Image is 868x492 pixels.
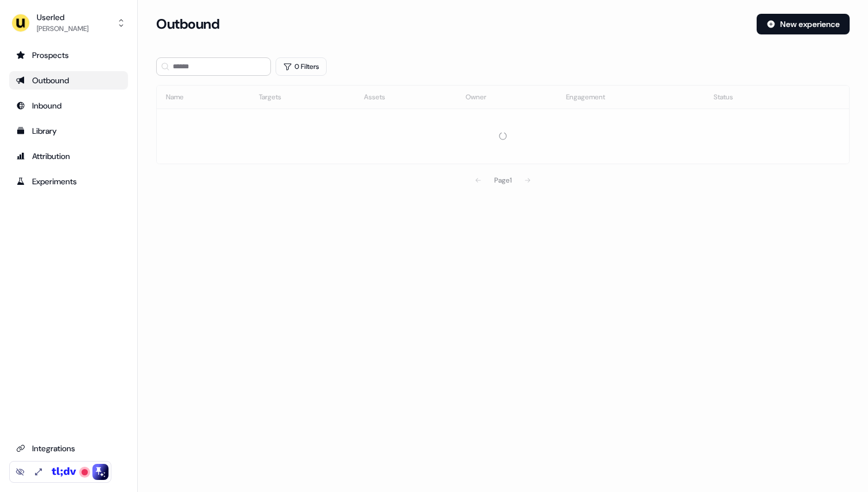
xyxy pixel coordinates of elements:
div: Userled [37,11,88,23]
a: Go to prospects [9,46,128,64]
div: Library [16,125,121,137]
div: Experiments [16,176,121,187]
div: Inbound [16,100,121,111]
div: Prospects [16,49,121,61]
button: Userled[PERSON_NAME] [9,9,128,37]
a: Go to attribution [9,147,128,165]
h3: Outbound [156,16,219,33]
div: Attribution [16,150,121,162]
button: 0 Filters [276,57,327,76]
div: Outbound [16,75,121,86]
a: Go to outbound experience [9,71,128,90]
button: New experience [757,14,850,34]
a: Go to integrations [9,439,128,458]
a: Go to Inbound [9,96,128,115]
a: Go to experiments [9,172,128,191]
div: [PERSON_NAME] [37,23,88,34]
a: Go to templates [9,122,128,140]
div: Integrations [16,443,121,454]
